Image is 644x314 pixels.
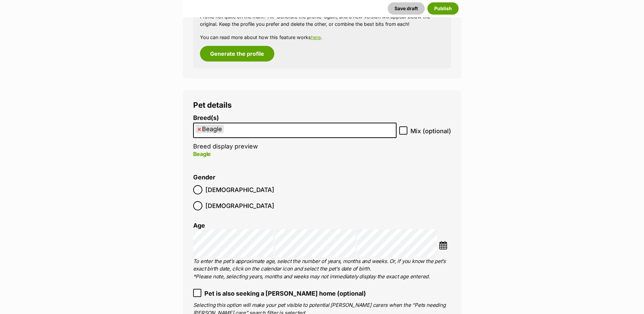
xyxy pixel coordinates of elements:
[197,125,201,133] span: ×
[193,258,451,281] p: To enter the pet’s approximate age, select the number of years, months and weeks. Or, if you know...
[193,222,205,229] label: Age
[193,115,397,122] label: Breed(s)
[410,126,451,136] span: Mix (optional)
[200,13,444,28] p: Profile not quite on the mark? Hit ‘Generate the profile’ again, and a new version will appear be...
[196,125,224,133] li: Beagle
[204,289,366,298] span: Pet is also seeking a [PERSON_NAME] home (optional)
[200,34,444,41] p: You can read more about how this feature works .
[193,150,397,158] p: Beagle
[200,46,274,62] button: Generate the profile
[311,34,321,40] a: here
[205,185,274,194] span: [DEMOGRAPHIC_DATA]
[439,241,447,249] img: ...
[205,201,274,210] span: [DEMOGRAPHIC_DATA]
[388,2,425,15] button: Save draft
[427,2,459,15] button: Publish
[193,174,215,181] label: Gender
[193,100,232,109] span: Pet details
[193,115,397,165] li: Breed display preview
